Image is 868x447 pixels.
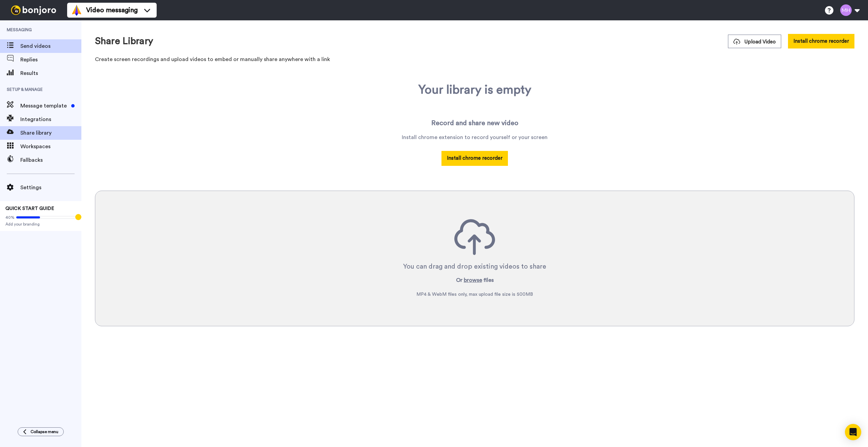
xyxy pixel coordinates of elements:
[8,5,59,15] img: bj-logo-header-white.svg
[20,142,81,151] span: Workspaces
[733,38,776,45] span: Upload Video
[5,215,15,220] span: 40%
[18,427,64,436] button: Collapse menu
[20,183,81,192] span: Settings
[86,5,138,15] span: Video messaging
[403,262,546,271] div: You can drag and drop existing videos to share
[20,56,81,64] span: Replies
[431,118,518,128] div: Record and share new video
[71,5,82,16] img: vm-color.svg
[456,276,494,284] p: Or files
[95,55,854,63] p: Create screen recordings and upload videos to embed or manually share anywhere with a link
[788,34,854,48] button: Install chrome recorder
[20,115,81,123] span: Integrations
[20,129,81,137] span: Share library
[418,83,531,97] div: Your library is empty
[728,35,781,48] button: Upload Video
[5,221,76,227] span: Add your branding
[416,291,533,298] span: MP4 & WebM files only, max upload file size is 500 MB
[402,133,548,141] div: Install chrome extension to record yourself or your screen
[20,69,81,77] span: Results
[20,102,68,110] span: Message template
[845,424,861,440] div: Open Intercom Messenger
[5,206,54,211] span: QUICK START GUIDE
[95,36,153,46] h1: Share Library
[441,151,508,166] button: Install chrome recorder
[20,156,81,164] span: Fallbacks
[464,276,482,284] button: browse
[75,214,81,220] div: Tooltip anchor
[20,42,81,50] span: Send videos
[31,429,58,434] span: Collapse menu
